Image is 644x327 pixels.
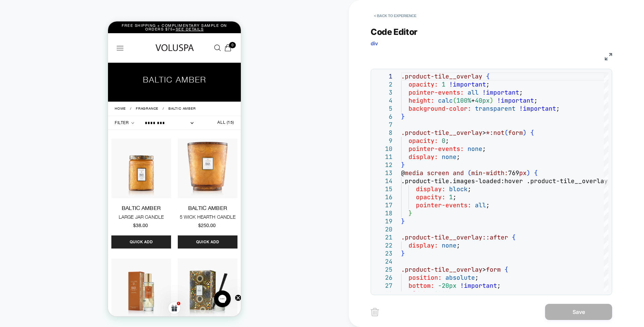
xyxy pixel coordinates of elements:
span: ; [534,97,538,104]
span: { [486,72,490,80]
span: form [508,129,523,137]
div: 3 [374,89,392,97]
div: product [3,117,63,207]
a: Fragrance [28,85,50,89]
span: + [471,97,475,104]
span: all [475,201,486,209]
span: > [482,266,486,273]
span: ( [504,129,508,137]
span: ; [457,153,460,161]
button: Filter [7,98,26,105]
div: 19 [374,217,392,225]
div: 27 [374,282,392,290]
span: height: [409,97,434,104]
span: { [534,169,538,177]
span: } [401,250,405,257]
iframe: Gorgias live chat messenger [103,267,126,288]
img: delete [371,308,379,316]
span: 0 [442,137,445,145]
div: 28 [374,290,392,298]
div: Open Form [7,278,126,295]
div: 8 [374,129,392,137]
span: @ [401,169,405,177]
span: !important [519,105,556,112]
span: bottom: [409,282,434,289]
span: 100% [457,97,471,104]
span: ; [468,185,471,193]
span: ; [556,105,560,112]
div: 2 [374,80,392,89]
div: 12 [374,161,392,169]
span: all [468,89,479,96]
div: 17 [374,201,392,209]
span: 15 [120,99,125,103]
div: 21 [374,233,392,241]
span: form [486,266,501,273]
span: ; [486,80,490,88]
span: none [468,145,482,153]
span: -20px [438,282,457,289]
span: opacity: [416,193,445,201]
span: Code Editor [371,27,418,37]
span: block [449,185,468,193]
span: { [530,129,534,137]
span: px [519,169,527,177]
span: div [371,40,378,47]
div: 11 [374,153,392,161]
button: Quick Add [70,214,129,227]
span: ; [486,201,490,209]
img: fullscreen [605,53,612,60]
button: Save [545,304,612,320]
span: pointer-events: [416,201,471,209]
span: { [504,266,508,273]
span: width: [409,290,431,297]
span: ; [457,241,460,249]
span: 40px [475,97,490,104]
span: > [482,129,486,137]
div: 1 [374,72,392,80]
div: 15 [374,185,392,193]
span: _overlay > img [578,177,630,185]
span: } [401,113,405,120]
div: product [70,117,129,207]
button: < Back to experience [371,10,420,21]
span: / [55,85,56,89]
span: ( [468,169,471,177]
span: absolute [445,274,475,281]
div: 20 [374,225,392,233]
h1: Baltic Amber [10,53,123,63]
span: .product-tile.images-loaded:hover .product-tile_ [401,177,578,185]
div: 6 [374,113,392,121]
button: Quick Add [3,214,63,227]
span: !important [497,97,534,104]
span: } [401,161,405,169]
span: ; [475,274,479,281]
span: .product-tile__overlay [401,72,482,80]
span: { [512,233,516,241]
span: !important [449,80,486,88]
div: 14 [374,177,392,185]
span: .product-tile__overlay [401,266,482,273]
span: ; [482,145,486,153]
span: display: [409,241,438,249]
span: calc [438,97,453,104]
span: 0 [123,20,126,27]
span: display: [416,185,445,193]
span: 1 [449,193,453,201]
span: 100% [434,290,449,297]
span: ; [453,193,457,201]
div: 10 [374,145,392,153]
div: 5 [374,105,392,113]
div: 24 [374,258,392,266]
span: ; [497,282,501,289]
span: !important [482,89,519,96]
span: background-color: [409,105,471,112]
span: ; [449,290,453,297]
img: Voluspa [47,17,86,36]
span: } [401,217,405,225]
span: 769 [508,169,519,177]
span: } [409,209,412,217]
span: Baltic Amber [60,85,88,89]
span: ) [490,97,493,104]
div: 4 [374,97,392,105]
